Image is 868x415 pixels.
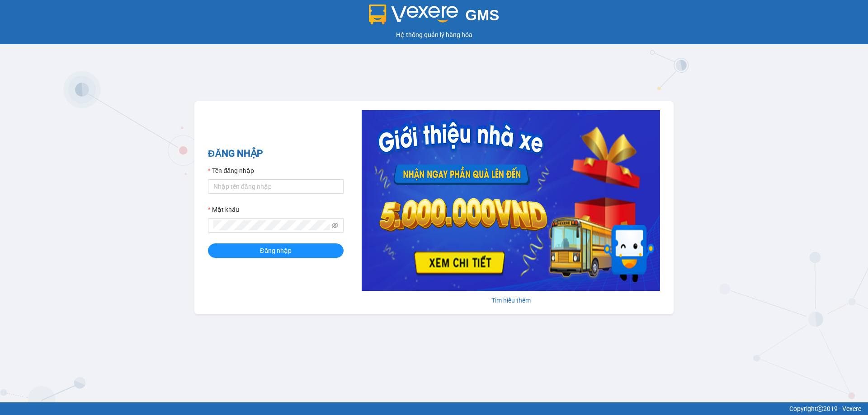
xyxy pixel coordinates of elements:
span: copyright [817,406,823,412]
h2: ĐĂNG NHẬP [208,146,344,161]
a: GMS [369,14,500,21]
div: Tìm hiểu thêm [362,295,660,305]
img: banner-0 [362,110,660,291]
span: eye-invisible [332,222,338,228]
span: GMS [465,7,499,23]
label: Mật khẩu [208,205,239,214]
img: logo 2 [369,5,458,24]
div: Copyright 2019 - Vexere [7,404,861,414]
label: Tên đăng nhập [208,166,254,176]
input: Tên đăng nhập [208,179,344,194]
button: Đăng nhập [208,243,344,258]
div: Hệ thống quản lý hàng hóa [2,30,866,40]
span: Đăng nhập [260,246,292,256]
input: Mật khẩu [213,220,330,230]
